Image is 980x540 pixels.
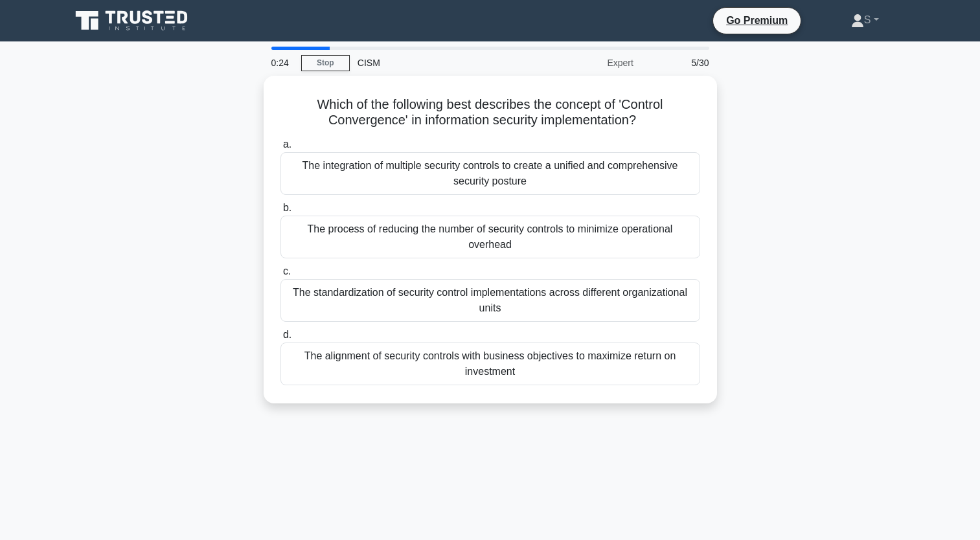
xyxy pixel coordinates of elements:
span: d. [283,329,291,340]
a: S [820,7,910,33]
div: 5/30 [641,50,717,76]
div: Expert [528,50,641,76]
span: a. [283,139,291,150]
a: Go Premium [718,12,795,28]
div: CISM [350,50,528,76]
a: Stop [301,55,350,71]
div: The standardization of security control implementations across different organizational units [280,279,700,322]
div: The integration of multiple security controls to create a unified and comprehensive security posture [280,152,700,195]
div: The process of reducing the number of security controls to minimize operational overhead [280,216,700,258]
h5: Which of the following best describes the concept of 'Control Convergence' in information securit... [279,96,701,129]
div: 0:24 [264,50,301,76]
span: b. [283,202,291,213]
span: c. [283,265,291,276]
div: The alignment of security controls with business objectives to maximize return on investment [280,343,700,385]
